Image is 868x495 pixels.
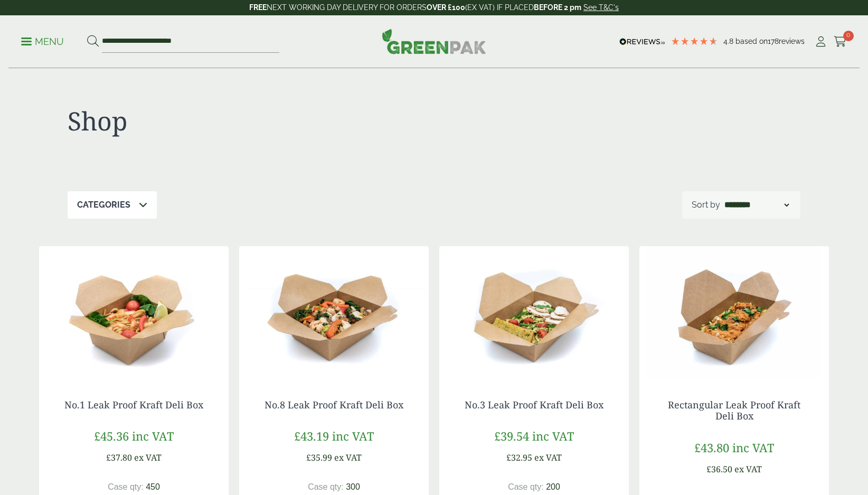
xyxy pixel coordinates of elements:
[508,482,544,491] span: Case qty:
[834,34,847,50] a: 0
[334,452,362,463] span: ex VAT
[768,37,779,45] span: 178
[77,199,130,211] p: Categories
[532,428,574,444] span: inc VAT
[465,398,603,411] a: No.3 Leak Proof Kraft Deli Box
[346,482,360,491] span: 300
[21,35,64,48] p: Menu
[308,482,344,491] span: Case qty:
[108,482,144,491] span: Case qty:
[814,36,827,47] i: My Account
[332,428,374,444] span: inc VAT
[239,246,429,378] img: No 8 Deli Box with Prawn Chicken Stir Fry
[64,398,203,411] a: No.1 Leak Proof Kraft Deli Box
[639,246,829,378] img: Rectangle Deli Box with Chicken Curry
[146,482,160,491] span: 450
[732,440,774,455] span: inc VAT
[249,3,267,12] strong: FREE
[106,452,132,463] span: £37.80
[668,398,800,423] a: Rectangular Leak Proof Kraft Deli Box
[692,199,720,211] p: Sort by
[546,482,560,491] span: 200
[21,35,64,46] a: Menu
[834,36,847,47] i: Cart
[722,199,791,211] select: Shop order
[534,3,581,12] strong: BEFORE 2 pm
[132,428,174,444] span: inc VAT
[534,452,562,463] span: ex VAT
[494,428,529,444] span: £39.54
[694,440,729,455] span: £43.80
[427,3,465,12] strong: OVER £100
[265,398,403,411] a: No.8 Leak Proof Kraft Deli Box
[134,452,162,463] span: ex VAT
[779,37,805,45] span: reviews
[506,452,532,463] span: £32.95
[735,37,768,45] span: Based on
[306,452,332,463] span: £35.99
[294,428,329,444] span: £43.19
[94,428,129,444] span: £45.36
[583,3,619,12] a: See T&C's
[706,463,732,475] span: £36.50
[68,106,434,136] h1: Shop
[671,36,718,46] div: 4.78 Stars
[723,37,735,45] span: 4.8
[382,29,486,54] img: GreenPak Supplies
[843,31,854,41] span: 0
[734,463,762,475] span: ex VAT
[619,38,665,45] img: REVIEWS.io
[39,246,229,378] img: kraft deli box
[439,246,629,378] img: No 3 Deli Box with Pasta Pesto Chicken Salad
